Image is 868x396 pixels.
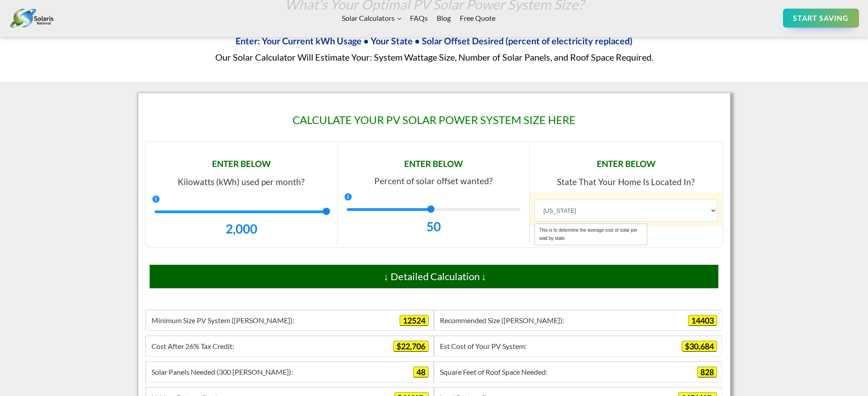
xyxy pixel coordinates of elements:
p: Percent of solar offset wanted? [342,177,525,185]
p: ENTER BELOW [534,159,717,168]
div: START SAVING [793,12,849,25]
p: ENTER BELOW [150,159,333,168]
span: Square Feet of Roof Space Needed [439,367,548,377]
span: Minimum Size PV System ([PERSON_NAME]) [151,315,295,325]
span: 48 [413,367,429,377]
a: START SAVING [783,9,859,28]
span: $30,684 [682,341,717,352]
span: $22,706 [393,341,429,352]
a: FAQs [406,8,432,29]
h2: Calculate Your PV Solar Power System Size Here [145,115,723,125]
p: ENTER BELOW [342,159,525,168]
h3: Our Solar Calculator Will Estimate Your: System Wattage Size, Number of Solar Panels, and Roof Sp... [115,30,753,65]
span: ↓ Detailed Calculation ↓ [384,270,486,282]
div: 50 [347,216,520,236]
a: Solar Calculators [337,8,406,29]
img: Solaris National logo [9,5,54,32]
p: Kilowatts (kWh) used per month? [150,177,333,188]
p: State That Your Home Is Located In? [534,177,717,188]
span: 828 [697,367,717,377]
span: Solar Panels Needed (300 [PERSON_NAME]) [151,367,294,377]
span: 12524 [400,315,429,326]
div: 2,000 [155,219,328,239]
a: Blog [432,8,455,29]
a: Free Quote [455,8,500,29]
span: 14403 [688,315,717,326]
span: Est Cost of Your PV System [439,341,528,351]
span: Recommended Size ([PERSON_NAME]) [439,315,565,325]
span: Cost After 26% Tax Credit [151,341,235,351]
span: Enter: Your Current kWh Usage • Your State • Solar Offset Desired (percent of electricity replaced) [236,33,632,49]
